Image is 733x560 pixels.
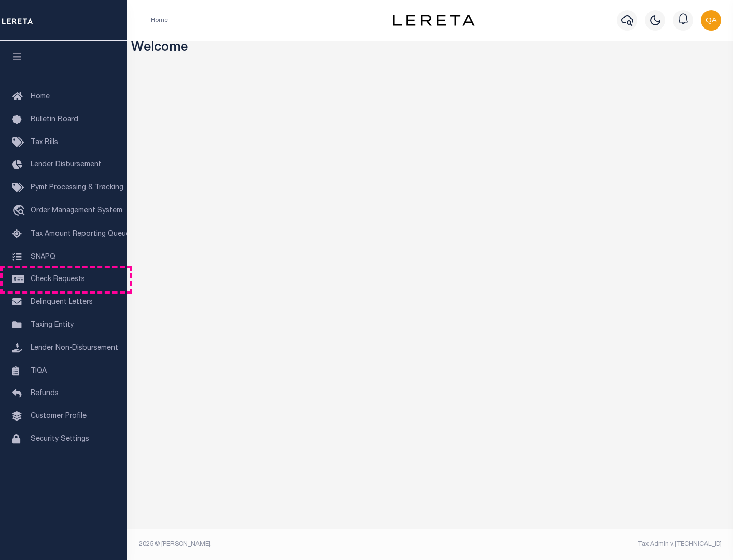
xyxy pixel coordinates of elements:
[31,436,89,443] span: Security Settings
[131,41,729,57] h3: Welcome
[12,205,29,218] i: travel_explore
[31,345,118,352] span: Lender Non-Disbursement
[31,322,74,329] span: Taxing Entity
[131,540,431,549] div: 2025 © [PERSON_NAME].
[31,299,93,306] span: Delinquent Letters
[31,139,58,146] span: Tax Bills
[393,15,474,26] img: logo-dark.svg
[31,276,85,283] span: Check Requests
[31,390,59,397] span: Refunds
[31,253,55,260] span: SNAPQ
[31,231,130,238] span: Tax Amount Reporting Queue
[31,161,101,169] span: Lender Disbursement
[151,16,168,25] li: Home
[31,367,47,374] span: TIQA
[31,116,78,123] span: Bulletin Board
[31,413,87,420] span: Customer Profile
[438,540,722,549] div: Tax Admin v.[TECHNICAL_ID]
[31,184,123,191] span: Pymt Processing & Tracking
[31,207,122,214] span: Order Management System
[701,10,721,31] img: svg+xml;base64,PHN2ZyB4bWxucz0iaHR0cDovL3d3dy53My5vcmcvMjAwMC9zdmciIHBvaW50ZXItZXZlbnRzPSJub25lIi...
[31,93,50,100] span: Home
